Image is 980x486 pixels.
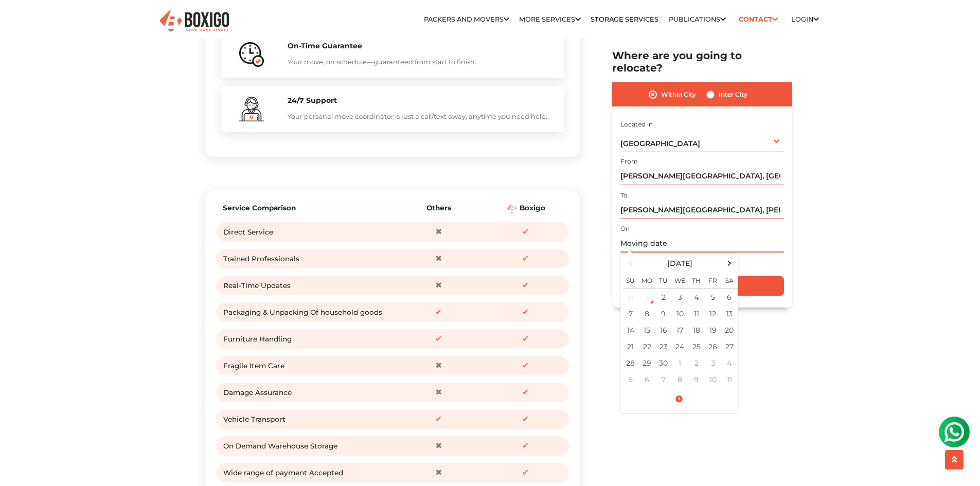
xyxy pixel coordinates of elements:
[398,203,480,213] div: Others
[518,411,533,427] span: ✔
[620,191,628,200] label: To
[223,251,393,266] div: Trained Professionals
[622,271,639,290] th: Su
[10,10,31,31] img: whatsapp-icon.svg
[239,97,264,121] img: boxigo_packers_and_movers_huge_savings
[223,411,393,427] div: Vehicle Transport
[223,203,393,213] div: Service Comparison
[288,42,554,50] h5: On-Time Guarantee
[431,411,446,427] span: ✔
[620,225,630,234] label: On
[223,385,393,400] div: Damage Assurance
[622,395,736,404] a: Select Time
[639,290,655,305] div: 1
[223,278,393,293] div: Real-Time Updates
[736,11,781,27] a: Contact
[223,358,393,373] div: Fragile Item Care
[591,15,658,23] a: Storage Services
[431,278,446,293] span: ✖
[431,304,446,320] span: ✔
[639,256,721,271] th: Select Month
[288,57,554,67] p: Your move, on schedule—guaranteed from start to finish.
[431,438,446,454] span: ✖
[518,465,533,480] span: ✔
[620,157,638,167] label: From
[223,224,393,240] div: Direct Service
[655,271,672,290] th: Tu
[688,271,705,290] th: Th
[431,465,446,480] span: ✖
[639,271,655,290] th: Mo
[722,257,736,271] span: Next Month
[223,465,393,480] div: Wide range of payment Accepted
[719,88,747,101] label: Inter City
[518,251,533,266] span: ✔
[612,49,792,74] h2: Where are you going to relocate?
[518,304,533,320] span: ✔
[705,271,721,290] th: Fr
[507,204,516,213] img: Boxigo Logo
[721,271,738,290] th: Sa
[620,168,784,186] input: Select Building or Nearest Landmark
[620,201,784,219] input: Select Building or Nearest Landmark
[672,271,688,290] th: We
[518,224,533,240] span: ✔
[518,278,533,293] span: ✔
[158,9,230,34] img: Boxigo
[223,331,393,347] div: Furniture Handling
[791,15,819,23] a: Login
[431,358,446,373] span: ✖
[661,88,696,101] label: Within City
[431,251,446,266] span: ✖
[239,42,264,67] img: boxigo_packers_and_movers_huge_savings
[424,15,509,23] a: Packers and Movers
[518,331,533,347] span: ✔
[620,139,700,149] span: [GEOGRAPHIC_DATA]
[518,438,533,454] span: ✔
[945,450,964,470] button: scroll up
[431,385,446,400] span: ✖
[288,96,554,105] h5: 24/7 Support
[223,304,393,320] div: Packaging & Unpacking Of household goods
[519,15,581,23] a: More services
[518,385,533,400] span: ✔
[431,331,446,347] span: ✔
[620,235,784,253] input: Moving date
[485,203,567,213] div: Boxigo
[431,224,446,240] span: ✖
[620,120,653,129] label: Located in
[288,111,554,122] p: Your personal move coordinator is just a call/text away, anytime you need help.
[669,15,726,23] a: Publications
[223,438,393,454] div: On Demand Warehouse Storage
[518,358,533,373] span: ✔
[623,257,637,271] span: Previous Month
